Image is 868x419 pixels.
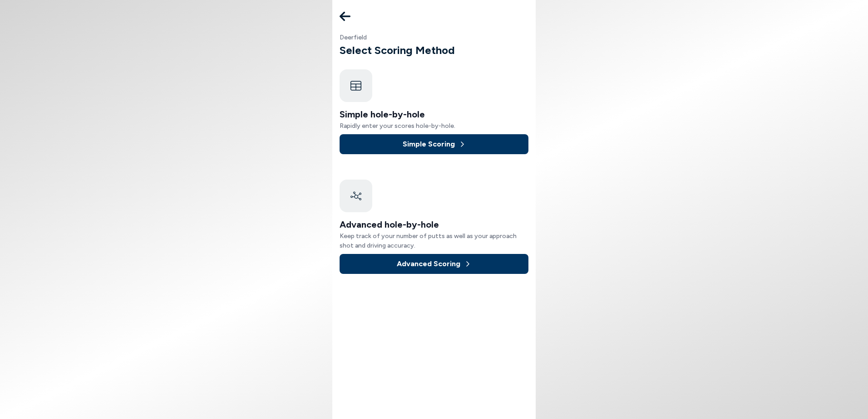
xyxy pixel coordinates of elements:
p: Rapidly enter your scores hole-by-hole. [340,121,528,131]
button: Advanced Scoring [340,254,528,274]
h2: Simple hole-by-hole [340,107,528,121]
button: Simple Scoring [340,134,528,154]
h1: Select Scoring Method [340,42,528,58]
p: Keep track of your number of putts as well as your approach shot and driving accuracy. [340,231,528,250]
p: Deerfield [340,33,528,42]
h2: Advanced hole-by-hole [340,218,528,231]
